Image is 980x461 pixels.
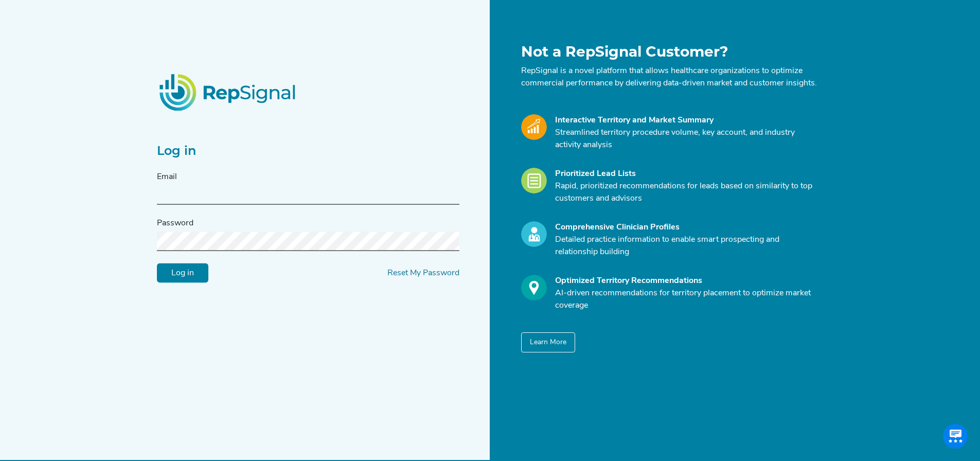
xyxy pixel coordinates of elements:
div: Interactive Territory and Market Summary [555,114,817,127]
div: Optimized Territory Recommendations [555,275,817,287]
img: RepSignalLogo.20539ed3.png [147,61,310,123]
button: Learn More [521,332,575,352]
label: Password [157,217,193,229]
div: Comprehensive Clinician Profiles [555,221,817,234]
p: Detailed practice information to enable smart prospecting and relationship building [555,234,817,258]
img: Market_Icon.a700a4ad.svg [521,114,547,140]
div: Prioritized Lead Lists [555,168,817,180]
label: Email [157,171,177,183]
h1: Not a RepSignal Customer? [521,43,817,61]
img: Optimize_Icon.261f85db.svg [521,275,547,300]
img: Profile_Icon.739e2aba.svg [521,221,547,247]
input: Log in [157,263,208,283]
h2: Log in [157,144,459,158]
a: Reset My Password [387,269,459,277]
p: Streamlined territory procedure volume, key account, and industry activity analysis [555,127,817,151]
p: RepSignal is a novel platform that allows healthcare organizations to optimize commercial perform... [521,65,817,90]
img: Leads_Icon.28e8c528.svg [521,168,547,193]
p: Rapid, prioritized recommendations for leads based on similarity to top customers and advisors [555,180,817,205]
p: AI-driven recommendations for territory placement to optimize market coverage [555,287,817,312]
